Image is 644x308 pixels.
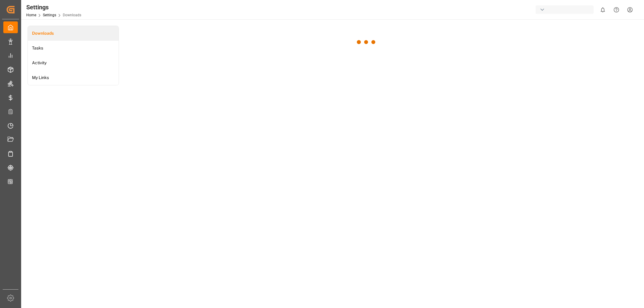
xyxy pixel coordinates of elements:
a: Settings [43,13,56,17]
a: Activity [28,56,119,70]
button: Help Center [610,3,623,17]
a: My Links [28,70,119,85]
a: Tasks [28,41,119,56]
div: Settings [26,3,81,12]
button: show 0 new notifications [596,3,610,17]
a: Home [26,13,36,17]
a: Downloads [28,26,119,41]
